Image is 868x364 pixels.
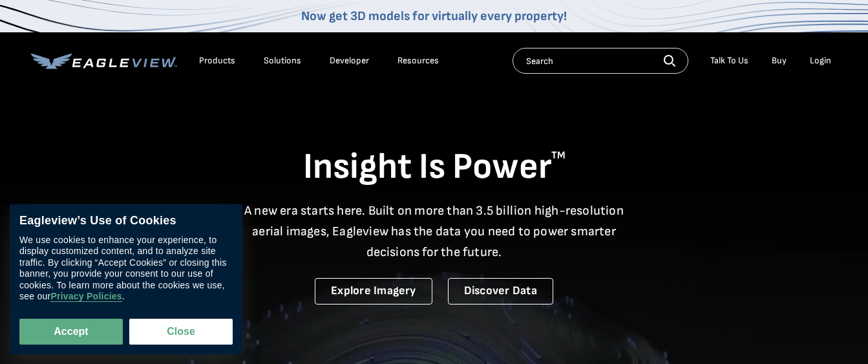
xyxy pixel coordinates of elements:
a: Explore Imagery [315,278,432,305]
a: Buy [772,55,787,67]
div: We use cookies to enhance your experience, to display customized content, and to analyze site tra... [19,235,233,303]
a: Privacy Policies [50,292,122,303]
h1: Insight Is Power [31,145,838,190]
div: Talk To Us [710,55,748,67]
div: Solutions [264,55,301,67]
div: Products [199,55,235,67]
div: Resources [397,55,439,67]
div: Eagleview’s Use of Cookies [19,214,233,228]
p: A new era starts here. Built on more than 3.5 billion high-resolution aerial images, Eagleview ha... [237,200,632,262]
a: Now get 3D models for virtually every property! [301,8,567,24]
a: Discover Data [448,278,553,305]
button: Close [129,319,233,345]
input: Search [513,48,688,74]
a: Developer [330,55,369,67]
div: Login [810,55,831,67]
sup: TM [551,149,566,162]
button: Accept [19,319,123,345]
